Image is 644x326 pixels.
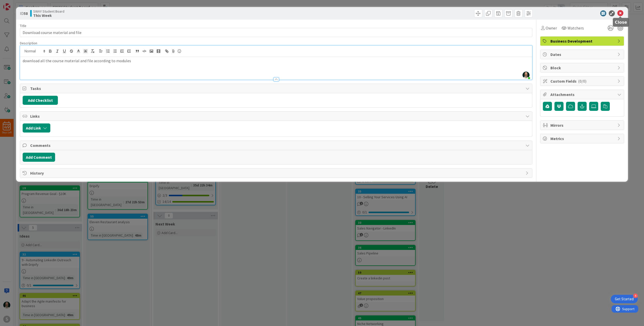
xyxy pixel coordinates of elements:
button: Add Comment [23,153,55,162]
span: Mirrors [550,122,615,128]
span: ID [20,10,28,16]
span: Business Development [550,38,615,44]
span: Links [30,113,523,119]
span: Metrics [550,136,615,142]
div: Open Get Started checklist, remaining modules: 4 [611,295,638,303]
p: download all the course material and file according to modules [23,58,530,64]
span: Description [20,41,37,45]
img: lnHWbgg1Ejk0LXEbgxa5puaEDdKwcAZd.png [522,72,530,79]
span: Block [550,65,615,71]
span: Tasks [30,85,523,91]
b: 58 [24,11,28,16]
b: This Week [33,13,64,17]
span: Support [11,1,23,7]
span: History [30,170,523,176]
span: Dates [550,51,615,57]
span: SWAY Student Board [33,9,64,13]
h5: Close [615,20,627,25]
input: type card name here... [20,28,532,37]
div: Get Started [615,297,634,302]
span: Comments [30,142,523,148]
span: Owner [546,25,557,31]
span: Custom Fields [550,78,615,84]
label: Title [20,23,26,28]
span: Attachments [550,91,615,97]
div: 4 [633,294,638,298]
span: Watchers [568,25,584,31]
button: Add Link [23,123,50,133]
button: Add Checklist [23,96,58,105]
span: ( 0/0 ) [578,79,586,84]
